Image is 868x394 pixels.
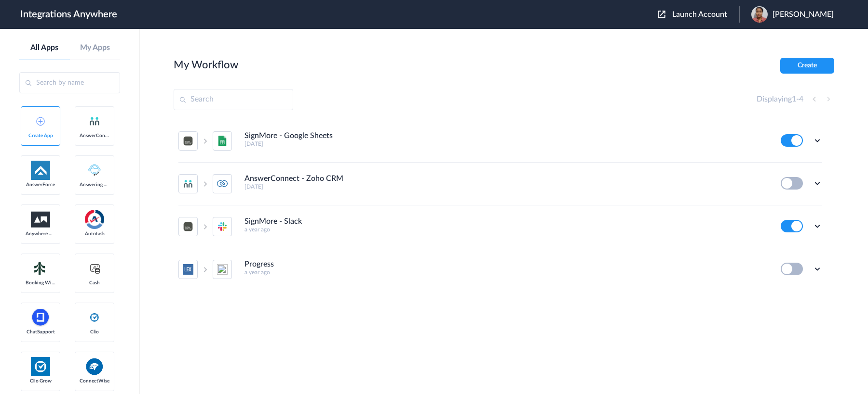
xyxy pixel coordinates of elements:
input: Search [174,89,293,110]
span: Booking Widget [26,280,55,286]
img: Answering_service.png [85,161,104,180]
img: autotask.png [85,210,104,229]
h2: My Workflow [174,59,238,71]
img: Clio.jpg [31,357,50,376]
span: 4 [799,95,803,103]
span: Create App [26,133,55,139]
span: Autotask [80,231,109,237]
h1: Integrations Anywhere [20,9,117,20]
span: Anywhere Works [26,231,55,237]
span: [PERSON_NAME] [773,10,834,19]
img: af-app-logo.svg [31,161,50,180]
h4: SignMore - Slack [244,217,302,226]
span: Cash [80,280,109,286]
span: Clio Grow [26,378,55,384]
h4: Displaying - [757,95,803,104]
h4: AnswerConnect - Zoho CRM [244,174,343,183]
span: Answering Service [80,182,109,188]
img: launch-acct-icon.svg [658,11,665,18]
h4: SignMore - Google Sheets [244,131,333,140]
img: cash-logo.svg [89,263,101,274]
span: AnswerForce [26,182,55,188]
h5: a year ago [244,226,768,233]
span: 1 [792,95,796,103]
img: add-icon.svg [36,117,45,126]
input: Search by name [19,72,120,93]
span: AnswerConnect [80,133,109,139]
img: connectwise.png [85,357,104,376]
h5: a year ago [244,269,768,276]
span: Launch Account [672,11,727,18]
button: Launch Account [658,10,739,19]
a: My Apps [70,43,121,52]
img: answerconnect-logo.svg [89,115,100,127]
span: Clio [80,329,109,335]
img: aww.png [31,212,50,228]
h4: Progress [244,260,274,269]
span: ConnectWise [80,378,109,384]
img: chatsupport-icon.svg [31,308,50,327]
img: Setmore_Logo.svg [31,260,50,277]
h5: [DATE] [244,140,768,147]
h5: [DATE] [244,183,768,190]
img: 6a2a7d3c-b190-4a43-a6a5-4d74bb8823bf.jpeg [751,6,768,23]
button: Create [780,58,834,74]
span: ChatSupport [26,329,55,335]
img: clio-logo.svg [89,312,100,323]
a: All Apps [19,43,70,52]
